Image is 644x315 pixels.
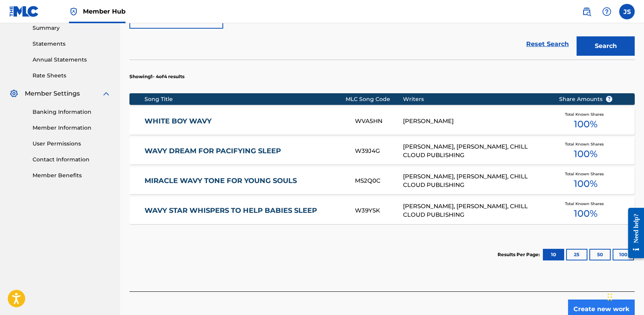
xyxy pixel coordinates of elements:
div: Help [599,4,615,19]
span: Total Known Shares [565,111,607,117]
img: expand [102,89,111,98]
img: Top Rightsholder [69,7,78,16]
iframe: Resource Center [622,202,644,264]
span: Total Known Shares [565,201,607,207]
p: Showing 1 - 4 of 4 results [129,73,184,80]
div: [PERSON_NAME], [PERSON_NAME], CHILL CLOUD PUBLISHING [403,202,547,219]
span: 100 % [574,117,598,131]
a: WAVY STAR WHISPERS TO HELP BABIES SLEEP [145,206,344,215]
a: MIRACLE WAVY TONE FOR YOUNG SOULS [145,176,344,185]
span: Total Known Shares [565,141,607,147]
a: Summary [33,24,111,32]
div: [PERSON_NAME] [403,117,547,126]
div: MLC Song Code [346,95,403,103]
span: Member Hub [83,7,126,16]
a: Banking Information [33,108,111,116]
span: Total Known Shares [565,171,607,177]
div: [PERSON_NAME], [PERSON_NAME], CHILL CLOUD PUBLISHING [403,172,547,190]
div: W39YSK [355,206,403,215]
a: Statements [33,40,111,48]
div: Writers [403,95,547,103]
span: 100 % [574,177,598,191]
div: Drag [608,286,612,309]
button: Search [577,36,635,56]
span: 100 % [574,147,598,161]
div: Song Title [145,95,346,103]
a: Public Search [579,4,594,19]
a: Annual Statements [33,56,111,64]
div: WVA5HN [355,117,403,126]
span: Share Amounts [559,95,613,103]
a: Member Benefits [33,171,111,180]
div: User Menu [619,4,635,19]
button: 100 [613,249,634,260]
div: MS2Q0C [355,176,403,185]
div: W39J4G [355,147,403,156]
a: Contact Information [33,156,111,164]
button: 10 [543,249,564,260]
a: WAVY DREAM FOR PACIFYING SLEEP [145,147,344,156]
img: MLC Logo [9,6,39,17]
iframe: Chat Widget [605,278,644,315]
div: [PERSON_NAME], [PERSON_NAME], CHILL CLOUD PUBLISHING [403,142,547,160]
img: help [602,7,611,16]
button: 25 [566,249,587,260]
span: ? [606,96,612,102]
img: Member Settings [9,89,19,98]
span: 100 % [574,207,598,221]
a: WHITE BOY WAVY [145,117,344,126]
button: 50 [589,249,611,260]
a: Member Information [33,124,111,132]
a: Reset Search [522,36,573,53]
a: Rate Sheets [33,72,111,80]
span: Member Settings [25,89,80,98]
a: User Permissions [33,140,111,148]
img: search [582,7,591,16]
p: Results Per Page: [498,251,542,258]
